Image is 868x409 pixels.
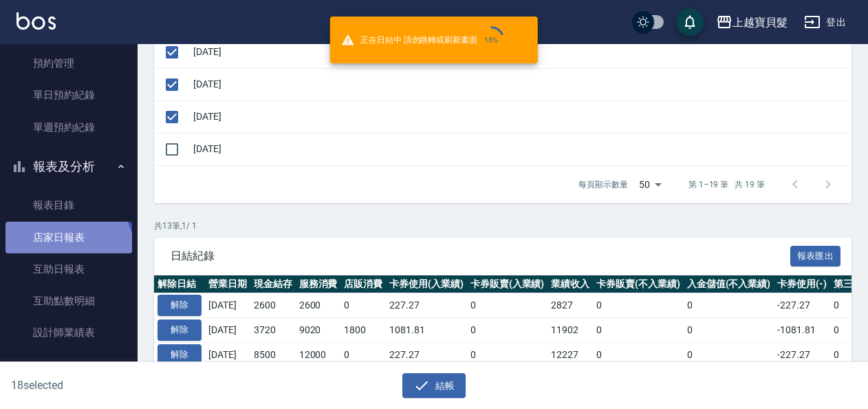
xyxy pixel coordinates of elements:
td: [DATE] [190,101,851,133]
p: 第 1–19 筆 共 19 筆 [688,178,765,191]
td: 12227 [547,342,593,367]
img: Logo [17,12,56,30]
th: 業績收入 [547,275,593,293]
td: 2827 [547,293,593,318]
button: 報表匯出 [790,246,841,267]
a: 設計師日報表 [6,349,132,381]
a: 互助日報表 [6,253,132,285]
th: 現金結存 [250,275,296,293]
th: 解除日結 [154,275,205,293]
td: [DATE] [190,133,851,165]
td: 11902 [547,318,593,343]
td: 0 [340,342,386,367]
td: 0 [467,318,548,343]
th: 卡券販賣(入業績) [467,275,548,293]
td: 9020 [296,318,341,343]
td: [DATE] [205,318,250,343]
td: 3720 [250,318,296,343]
button: 解除 [158,319,202,341]
td: 0 [340,293,386,318]
td: 12000 [296,342,341,367]
td: 227.27 [386,342,467,367]
a: 預約管理 [6,48,132,79]
button: 結帳 [402,373,466,399]
td: 0 [467,293,548,318]
th: 營業日期 [205,275,250,293]
p: 共 13 筆, 1 / 1 [154,220,851,232]
th: 卡券販賣(不入業績) [593,275,684,293]
div: 18 % [484,36,499,45]
td: 0 [467,342,548,367]
button: 登出 [799,10,851,35]
span: 正在日結中 請勿跳轉或刷新畫面 [341,26,505,54]
a: 店家日報表 [6,222,132,253]
a: 單週預約紀錄 [6,112,132,143]
td: -227.27 [774,342,830,367]
td: 0 [684,318,774,343]
h6: 18 selected [11,377,215,394]
td: [DATE] [190,68,851,101]
div: 上越寶貝髮 [733,14,788,31]
td: -227.27 [774,293,830,318]
td: 1800 [340,318,386,343]
td: 227.27 [386,293,467,318]
button: 上越寶貝髮 [710,8,793,36]
a: 互助點數明細 [6,285,132,317]
button: 解除 [158,295,202,316]
th: 卡券使用(入業績) [386,275,467,293]
div: 50 [633,166,666,203]
td: -1081.81 [774,318,830,343]
button: 報表及分析 [6,149,132,185]
a: 單日預約紀錄 [6,79,132,111]
button: save [676,8,704,36]
a: 設計師業績表 [6,317,132,348]
a: 報表匯出 [790,249,841,262]
td: 2600 [250,293,296,318]
td: 8500 [250,342,296,367]
span: 日結紀錄 [171,249,790,263]
button: 解除 [158,344,202,366]
th: 卡券使用(-) [774,275,830,293]
td: [DATE] [190,36,851,68]
td: [DATE] [205,293,250,318]
td: 1081.81 [386,318,467,343]
td: 0 [593,318,684,343]
td: 0 [684,293,774,318]
th: 店販消費 [340,275,386,293]
th: 服務消費 [296,275,341,293]
p: 每頁顯示數量 [578,178,628,191]
td: 2600 [296,293,341,318]
a: 報表目錄 [6,189,132,221]
td: 0 [593,342,684,367]
button: close [516,32,532,48]
th: 入金儲值(不入業績) [684,275,774,293]
td: [DATE] [205,342,250,367]
td: 0 [684,342,774,367]
td: 0 [593,293,684,318]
